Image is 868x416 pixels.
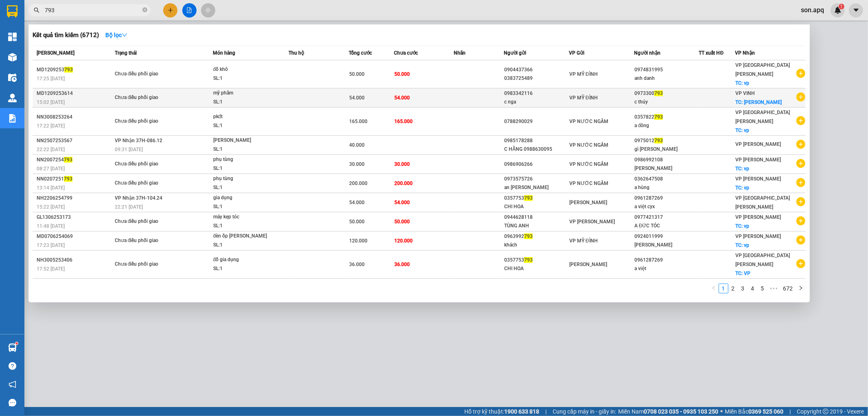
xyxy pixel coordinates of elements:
span: plus-circle [796,92,805,101]
span: 17:23 [DATE] [37,242,65,248]
div: c nga [504,98,568,106]
span: Người nhận [634,50,660,56]
input: Tìm tên, số ĐT hoặc mã đơn [45,6,141,15]
div: máy kẹp tóc [213,213,274,222]
span: Món hàng [213,50,235,56]
span: VP MỸ ĐÌNH [569,95,598,101]
span: VP [GEOGRAPHIC_DATA][PERSON_NAME] [735,110,790,124]
div: 0977421317 [634,213,699,222]
div: 0985178288 [504,136,568,145]
img: warehouse-icon [8,53,17,62]
div: mỹ phẩm [213,89,274,98]
div: 0944628118 [504,213,568,222]
li: 1 [719,284,728,293]
span: VP [PERSON_NAME] [735,233,781,239]
div: MD0706254069 [37,232,112,241]
span: 793 [654,114,663,120]
div: 0983342116 [504,89,568,98]
span: 200.000 [349,180,367,186]
span: Trạng thái [115,50,137,56]
div: đồ khô [213,65,274,74]
span: 54.000 [349,200,365,205]
a: 3 [739,284,748,293]
span: Thu hộ [289,50,304,56]
span: TT xuất HĐ [699,50,724,56]
div: phụ tùng [213,174,274,183]
span: [PERSON_NAME] [37,50,74,56]
span: left [711,286,716,291]
div: c thúy [634,98,699,106]
div: SL: 1 [213,241,274,250]
span: close-circle [142,7,147,14]
span: VP VINH [735,90,755,96]
div: 0975012 [634,136,699,145]
span: TC: vp [735,80,749,86]
span: 40.000 [349,142,365,148]
div: SL: 1 [213,164,274,173]
li: Previous Page [709,284,719,293]
span: TC: vp [735,128,749,133]
span: 08:27 [DATE] [37,166,65,172]
div: Chưa điều phối giao [115,70,176,79]
span: 17:52 [DATE] [37,266,65,272]
div: MD1209253 [37,66,112,74]
div: 0961287269 [634,194,699,202]
span: VP Nhận [735,50,755,56]
div: a hùng [634,183,699,192]
div: GL1306253173 [37,213,112,222]
span: VP Gửi [569,50,584,56]
span: Người gửi [504,50,526,56]
img: dashboard-icon [8,33,17,41]
span: plus-circle [796,259,805,268]
span: 15:02 [DATE] [37,99,65,105]
div: 0986906266 [504,160,568,169]
span: TC: VP [735,271,750,276]
span: 793 [654,138,663,143]
div: TÙNG ANH [504,222,568,230]
span: 165.000 [394,119,413,124]
div: 0974831995 [634,66,699,74]
div: Chưa điều phối giao [115,93,176,102]
div: NN2007254 [37,156,112,164]
span: plus-circle [796,159,805,168]
div: [PERSON_NAME] [634,164,699,173]
div: 0357822 [634,113,699,121]
span: 22:21 [DATE] [115,204,143,210]
img: warehouse-icon [8,94,17,102]
li: Next 5 Pages [767,284,781,293]
img: warehouse-icon [8,343,17,352]
div: a việt [634,264,699,273]
span: plus-circle [796,197,805,206]
div: an [PERSON_NAME] [504,183,568,192]
span: VP NƯỚC NGẦM [569,180,608,186]
div: Chưa điều phối giao [115,117,176,126]
span: plus-circle [796,140,805,149]
a: 1 [719,284,728,293]
span: 120.000 [349,238,367,244]
span: VP [PERSON_NAME] [735,141,781,147]
div: 0973300 [634,89,699,98]
span: 17:25 [DATE] [37,76,65,81]
div: NH2206254799 [37,194,112,202]
div: 0362647508 [634,175,699,183]
div: a đông [634,121,699,130]
span: notification [9,381,16,388]
div: Chưa điều phối giao [115,236,176,245]
span: 50.000 [394,71,410,77]
span: VP [PERSON_NAME] [735,157,781,163]
div: CHI HOA [504,202,568,211]
div: phụ tùng [213,155,274,164]
div: SL: 1 [213,183,274,192]
span: [PERSON_NAME] [569,262,607,267]
span: 54.000 [394,95,410,101]
span: VP MỸ ĐÌNH [569,71,598,77]
span: 50.000 [349,71,365,77]
sup: 1 [15,342,18,345]
span: plus-circle [796,69,805,78]
span: 13:14 [DATE] [37,185,65,191]
a: 4 [748,284,757,293]
div: 0357753 [504,194,568,202]
div: 0973575726 [504,175,568,183]
div: gia dụng [213,194,274,202]
span: 30.000 [349,161,365,167]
